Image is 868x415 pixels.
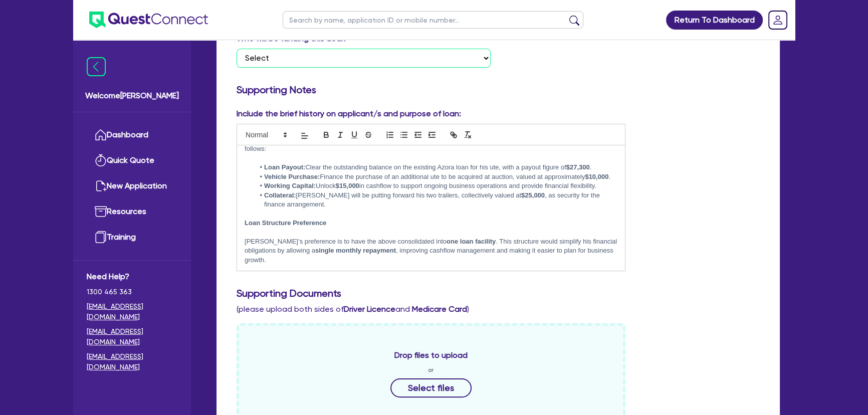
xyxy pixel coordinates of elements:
a: [EMAIL_ADDRESS][DOMAIN_NAME] [87,326,177,347]
li: Clear the outstanding balance on the existing Azora loan for his ute, with a payout figure of . [255,163,617,172]
label: Include the brief history on applicant/s and purpose of loan: [237,108,461,120]
img: training [95,231,107,243]
li: Unlock in cashflow to support ongoing business operations and provide financial flexibility. [255,181,617,190]
strong: Vehicle Purchase: [264,173,320,180]
a: [EMAIL_ADDRESS][DOMAIN_NAME] [87,301,177,322]
img: resources [95,205,107,218]
strong: Loan Payout: [264,163,305,171]
strong: Loan Structure Preference [245,219,326,227]
img: new-application [95,180,107,192]
a: Training [87,225,177,250]
span: Welcome [PERSON_NAME] [85,90,179,102]
p: [PERSON_NAME]’s preference is to have the above consolidated into . This structure would simplify... [245,237,617,265]
li: [PERSON_NAME] will be putting forward his two trailers, collectively valued at , as security for ... [255,191,617,210]
a: Dropdown toggle [765,7,791,33]
span: or [428,365,433,374]
strong: single monthly repayment [315,247,396,254]
a: Resources [87,199,177,225]
h3: Supporting Notes [237,84,760,96]
strong: $25,000 [521,191,545,199]
strong: $27,300 [566,163,590,171]
span: 1300 465 363 [87,287,177,297]
span: Drop files to upload [394,349,468,361]
a: New Application [87,173,177,199]
img: quest-connect-logo-blue [89,12,208,28]
span: Need Help? [87,271,177,283]
input: Search by name, application ID or mobile number... [283,11,583,29]
a: Quick Quote [87,148,177,173]
img: icon-menu-close [87,57,106,76]
b: Driver Licence [344,304,395,314]
strong: one loan facility [447,238,496,245]
strong: Working Capital: [264,182,316,189]
a: [EMAIL_ADDRESS][DOMAIN_NAME] [87,351,177,372]
b: Medicare Card [412,304,467,314]
li: Finance the purchase of an additional ute to be acquired at auction, valued at approximately . [255,172,617,181]
strong: $15,000 [336,182,359,189]
h3: Supporting Documents [237,287,760,299]
strong: Collateral: [264,191,296,199]
span: (please upload both sides of and ) [237,304,469,314]
a: Return To Dashboard [666,11,763,30]
a: Dashboard [87,122,177,148]
strong: $10,000 [585,173,608,180]
button: Select files [390,378,472,397]
img: quick-quote [95,154,107,166]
